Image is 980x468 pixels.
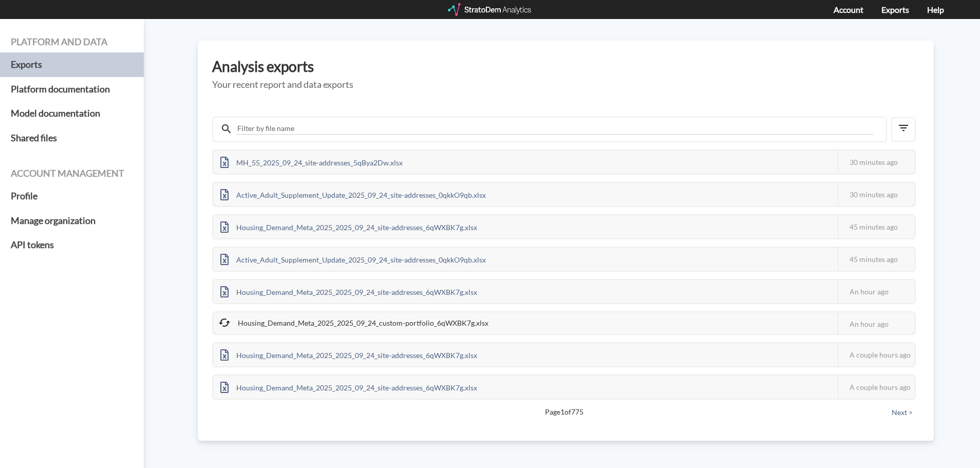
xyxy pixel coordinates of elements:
[834,5,863,14] a: Account
[213,183,493,206] div: Active_Adult_Supplement_Update_2025_09_24_site-addresses_0qkkO9qb.xlsx
[11,101,133,126] a: Model documentation
[11,52,133,77] a: Exports
[11,233,133,257] a: API tokens
[213,280,484,303] div: Housing_Demand_Meta_2025_2025_09_24_site-addresses_6qWXBK7g.xlsx
[11,184,133,209] a: Profile
[213,189,493,198] a: Active_Adult_Supplement_Update_2025_09_24_site-addresses_0qkkO9qb.xlsx
[838,151,915,174] div: 30 minutes ago
[213,376,484,399] div: Housing_Demand_Meta_2025_2025_09_24_site-addresses_6qWXBK7g.xlsx
[213,221,484,230] a: Housing_Demand_Meta_2025_2025_09_24_site-addresses_6qWXBK7g.xlsx
[213,312,496,334] div: Housing_Demand_Meta_2025_2025_09_24_custom-portfolio_6qWXBK7g.xlsx
[838,280,915,303] div: An hour ago
[213,382,484,390] a: Housing_Demand_Meta_2025_2025_09_24_site-addresses_6qWXBK7g.xlsx
[212,59,919,74] h3: Analysis exports
[213,349,484,358] a: Housing_Demand_Meta_2025_2025_09_24_site-addresses_6qWXBK7g.xlsx
[213,343,484,366] div: Housing_Demand_Meta_2025_2025_09_24_site-addresses_6qWXBK7g.xlsx
[11,126,133,151] a: Shared files
[838,183,915,206] div: 30 minutes ago
[213,254,493,263] a: Active_Adult_Supplement_Update_2025_09_24_site-addresses_0qkkO9qb.xlsx
[213,215,484,238] div: Housing_Demand_Meta_2025_2025_09_24_site-addresses_6qWXBK7g.xlsx
[927,5,944,14] a: Help
[11,37,133,47] h4: Platform and data
[838,248,915,271] div: 45 minutes ago
[838,376,915,399] div: A couple hours ago
[11,169,133,179] h4: Account management
[212,80,919,90] h5: Your recent report and data exports
[213,157,410,165] a: MH_55_2025_09_24_site-addresses_5qBya2Dw.xlsx
[213,151,410,174] div: MH_55_2025_09_24_site-addresses_5qBya2Dw.xlsx
[838,215,915,238] div: 45 minutes ago
[213,286,484,295] a: Housing_Demand_Meta_2025_2025_09_24_site-addresses_6qWXBK7g.xlsx
[881,5,909,14] a: Exports
[248,407,880,417] span: Page 1 of 775
[11,209,133,233] a: Manage organization
[838,312,915,335] div: An hour ago
[838,343,915,366] div: A couple hours ago
[213,248,493,271] div: Active_Adult_Supplement_Update_2025_09_24_site-addresses_0qkkO9qb.xlsx
[11,77,133,102] a: Platform documentation
[236,123,873,135] input: Filter by file name
[889,407,916,418] button: Next >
